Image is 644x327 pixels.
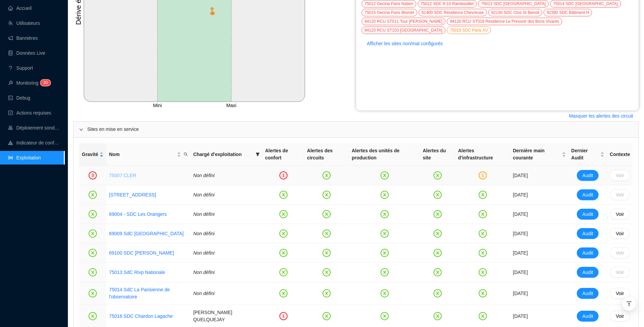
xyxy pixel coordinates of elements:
a: notificationBannières [8,35,38,41]
span: Voir [616,249,624,257]
span: search [184,152,188,156]
span: close-circle [279,289,288,297]
div: 1 [279,171,288,179]
td: [DATE] [510,224,569,243]
a: homeAccueil [8,5,32,11]
span: Non défini [193,250,215,256]
th: Contexte [607,143,633,166]
span: Audit [582,172,593,179]
th: Nom [106,143,190,166]
div: 91400 SDC Résidence Chevreuse [419,9,487,16]
span: 3 [43,80,45,85]
span: close-circle [381,268,389,276]
a: slidersExploitation [8,155,41,160]
span: filter [256,152,260,156]
td: [DATE] [510,166,569,185]
a: clusterDéploiement sondes [8,125,60,131]
button: Audit [577,189,599,200]
a: 69009 SdC [GEOGRAPHIC_DATA] [109,230,184,237]
span: close-circle [323,312,331,320]
span: Audit [582,269,593,276]
span: close-circle [323,210,331,218]
span: Audit [582,230,593,237]
span: search [182,150,189,159]
span: close-circle [89,191,97,199]
span: close-circle [89,210,97,218]
a: 75014 SdC La Parisienne de l'observatoire [109,286,188,300]
th: Alertes du site [420,143,455,166]
button: Audit [577,311,599,322]
span: [PERSON_NAME] QUELQUEJAY [193,310,232,322]
span: Nom [109,151,176,158]
span: close-circle [381,289,389,297]
span: close-circle [89,229,97,238]
button: Voir [610,228,630,239]
a: questionSupport [8,65,33,71]
span: close-circle [381,171,389,179]
span: close-circle [279,229,288,238]
span: vertical-align-top [626,301,632,307]
span: close-circle [434,191,442,199]
button: Audit [577,170,599,181]
span: close-circle [323,229,331,238]
span: Voir [616,269,624,276]
span: Voir [616,172,624,179]
span: close-circle [479,312,487,320]
span: close-circle [434,229,442,238]
a: 69100 SDC [PERSON_NAME] [109,249,174,257]
span: close-circle [434,210,442,218]
div: 94120 RCU ST019 Résidence Le Pressoir des Bons Vivants [447,18,562,25]
button: Audit [577,288,599,299]
span: close-circle [434,249,442,257]
span: close-circle [89,312,97,320]
span: Chargé d'exploitation [193,151,253,158]
button: Voir [610,189,630,200]
th: Alertes d'infrastructure [455,143,510,166]
th: Alertes des circuits [304,143,349,166]
span: close-circle [279,268,288,276]
div: 1 [279,312,288,320]
span: 0 [45,80,48,85]
span: close-circle [89,289,97,297]
span: close-circle [479,268,487,276]
div: 92390 SDC Bâtiment H [544,9,592,16]
span: Gravité [82,151,98,158]
div: 94120 RCU ST011 Tour [PERSON_NAME] [362,18,446,25]
span: close-circle [323,171,331,179]
th: Alertes des unités de production [349,143,420,166]
span: Sites en mise en service [87,126,633,133]
a: teamUtilisateurs [8,20,40,26]
span: Actions requises [16,110,51,116]
a: 69004 - SDC Les Orangers [109,211,167,218]
span: Non défini [193,173,215,178]
button: Afficher les sites non/mal configurés [362,38,448,49]
div: 75015 SDC Paris XV [447,27,491,34]
a: 75014 SdC La Parisienne de l'observatoire [109,287,170,299]
div: 1 [479,171,487,179]
th: Alertes de confort [262,143,305,166]
a: 75007 CLER [109,173,136,178]
div: 3 [89,171,97,179]
button: Voir [610,247,630,258]
a: [STREET_ADDRESS] [109,191,156,199]
th: Gravité [79,143,106,166]
span: close-circle [434,289,442,297]
span: expanded [79,127,83,132]
span: close-circle [323,289,331,297]
button: Audit [577,267,599,278]
a: monitorMonitoring30 [8,80,49,86]
span: close-circle [479,229,487,238]
span: close-circle [381,210,389,218]
span: Masquer les alertes des circuit [569,113,633,120]
a: 75013 SdC Rivp Nationale [109,270,165,275]
span: close-circle [434,171,442,179]
span: close-circle [479,210,487,218]
span: close-circle [434,268,442,276]
span: Audit [582,191,593,199]
div: Sites en mise en service [74,122,638,137]
span: Audit [582,290,593,297]
span: Voir [616,313,624,320]
span: close-circle [381,191,389,199]
button: Voir [610,267,630,278]
td: [DATE] [510,263,569,282]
